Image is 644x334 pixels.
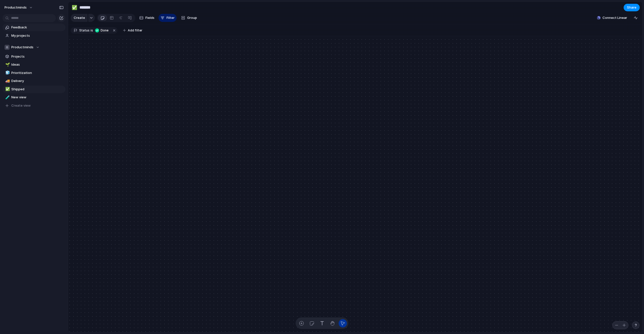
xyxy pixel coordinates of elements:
span: Status [79,28,90,33]
button: 🌱 [5,62,10,67]
button: Create [71,14,88,22]
span: Filter [167,15,175,20]
button: ✅ [5,87,10,92]
div: ✅ [72,4,77,11]
button: Create view [3,102,65,109]
a: 🌱Ideas [3,61,65,68]
span: Fields [145,15,154,20]
div: 🚚 [5,78,9,84]
span: Prioritization [11,70,64,75]
span: Group [187,15,197,20]
a: 🧊Prioritization [3,69,65,77]
span: is [91,28,93,33]
button: Connect Linear [595,14,629,22]
button: Done [94,28,111,33]
span: Delivery [11,78,64,83]
span: Create [74,15,85,20]
button: 🚚 [5,78,10,83]
span: Shipped [11,87,64,92]
span: Share [627,5,636,10]
div: ✅ [5,86,9,92]
button: is [90,28,94,33]
a: My projects [3,32,65,39]
div: 🌱 [5,62,9,68]
button: Group [179,14,199,22]
button: Filter [158,14,177,22]
span: Add filter [128,28,142,33]
button: ✅ [70,4,78,12]
button: Fields [137,14,156,22]
a: 🧪New view [3,94,65,101]
span: Ideas [11,62,64,67]
a: Projects [3,53,65,60]
div: 🧪 [5,95,9,100]
button: Productminds [2,4,35,12]
span: Productminds [11,45,33,50]
button: Add filter [120,27,145,34]
span: Create view [11,103,31,108]
span: My projects [11,33,64,38]
span: New view [11,95,64,100]
button: 🧊 [5,70,10,75]
button: Productminds [3,44,65,51]
div: 🧊 [5,70,9,76]
span: Productminds [5,5,27,10]
span: Feedback [11,25,64,30]
button: Share [624,4,640,11]
span: Connect Linear [602,15,627,20]
a: Feedback [3,24,65,31]
span: Done [101,28,109,33]
a: 🚚Delivery [3,77,65,85]
button: 🧪 [5,95,10,100]
a: ✅Shipped [3,86,65,93]
span: Projects [11,54,64,59]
